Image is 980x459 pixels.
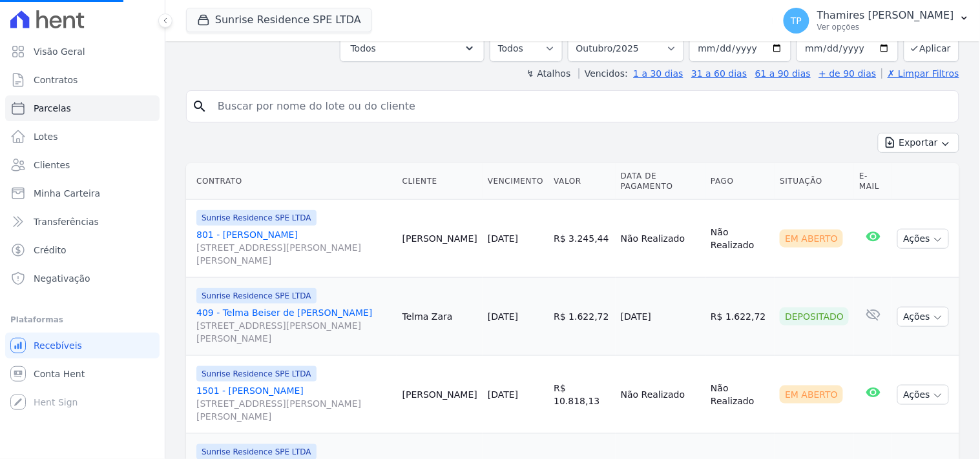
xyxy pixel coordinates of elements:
a: ✗ Limpar Filtros [882,68,959,79]
td: Não Realizado [616,356,705,434]
button: Aplicar [904,34,959,62]
span: Todos [351,41,376,56]
a: Recebíveis [5,333,160,358]
a: Lotes [5,124,160,150]
a: Parcelas [5,95,160,121]
span: Sunrise Residence SPE LTDA [196,288,317,304]
td: R$ 1.622,72 [548,278,616,356]
a: + de 90 dias [819,68,877,79]
td: [PERSON_NAME] [397,200,483,278]
a: 1 a 30 dias [634,68,683,79]
span: Sunrise Residence SPE LTDA [196,366,317,382]
div: Plataformas [10,312,154,327]
span: Visão Geral [34,45,85,58]
span: Transferências [34,215,99,228]
span: Sunrise Residence SPE LTDA [196,210,317,226]
div: Em Aberto [780,386,843,404]
a: Contratos [5,67,160,93]
a: 1501 - [PERSON_NAME][STREET_ADDRESS][PERSON_NAME][PERSON_NAME] [196,384,392,423]
td: Não Realizado [705,200,775,278]
span: [STREET_ADDRESS][PERSON_NAME][PERSON_NAME] [196,319,392,345]
td: Telma Zara [397,278,483,356]
span: Parcelas [34,102,71,115]
th: Data de Pagamento [616,163,705,200]
p: Ver opções [817,22,954,32]
td: R$ 10.818,13 [548,356,616,434]
span: Contratos [34,73,78,86]
a: Transferências [5,209,160,235]
a: 31 a 60 dias [691,68,747,79]
td: Não Realizado [705,356,775,434]
th: E-mail [854,163,892,200]
th: Vencimento [483,163,548,200]
span: [STREET_ADDRESS][PERSON_NAME][PERSON_NAME] [196,397,392,423]
label: ↯ Atalhos [526,68,570,79]
a: [DATE] [488,311,518,322]
button: TP Thamires [PERSON_NAME] Ver opções [773,3,980,39]
span: [STREET_ADDRESS][PERSON_NAME][PERSON_NAME] [196,241,392,267]
button: Sunrise Residence SPE LTDA [186,8,372,32]
a: Conta Hent [5,361,160,387]
th: Cliente [397,163,483,200]
a: Crédito [5,237,160,263]
div: Em Aberto [780,229,843,248]
label: Vencidos: [579,68,628,79]
a: Negativação [5,266,160,291]
span: Lotes [34,130,58,143]
th: Pago [705,163,775,200]
i: search [192,99,207,114]
th: Contrato [186,163,397,200]
button: Ações [897,307,949,327]
button: Exportar [878,133,959,153]
span: TP [791,16,802,25]
div: Depositado [780,308,849,326]
td: [DATE] [616,278,705,356]
span: Negativação [34,272,90,285]
button: Ações [897,229,949,249]
th: Valor [548,163,616,200]
span: Clientes [34,159,70,171]
a: Visão Geral [5,39,160,64]
a: [DATE] [488,233,518,244]
td: R$ 1.622,72 [705,278,775,356]
th: Situação [775,163,854,200]
td: [PERSON_NAME] [397,356,483,434]
span: Conta Hent [34,367,85,380]
span: Minha Carteira [34,187,100,200]
a: Clientes [5,152,160,178]
a: 801 - [PERSON_NAME][STREET_ADDRESS][PERSON_NAME][PERSON_NAME] [196,228,392,267]
a: Minha Carteira [5,181,160,206]
span: Crédito [34,244,67,257]
span: Recebíveis [34,339,82,352]
button: Ações [897,385,949,405]
td: Não Realizado [616,200,705,278]
input: Buscar por nome do lote ou do cliente [210,93,954,119]
a: [DATE] [488,389,518,400]
button: Todos [340,35,485,62]
td: R$ 3.245,44 [548,200,616,278]
p: Thamires [PERSON_NAME] [817,9,954,22]
a: 409 - Telma Beiser de [PERSON_NAME][STREET_ADDRESS][PERSON_NAME][PERSON_NAME] [196,306,392,345]
a: 61 a 90 dias [755,68,811,79]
